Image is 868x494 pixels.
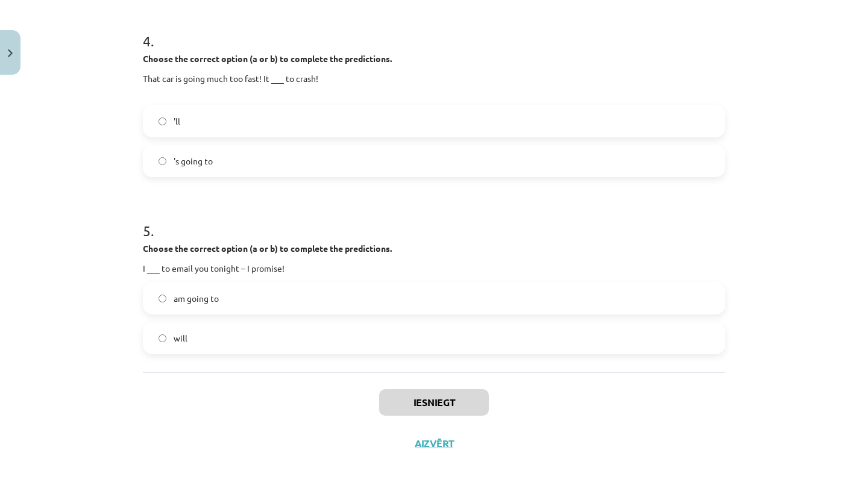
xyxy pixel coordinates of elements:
[174,115,180,128] span: 'll
[174,292,219,305] span: am going to
[174,332,187,345] span: will
[174,155,213,167] span: 's going to
[143,243,392,254] strong: Choose the correct option (a or b) to complete the predictions.
[411,437,457,449] button: Aizvērt
[143,72,725,98] p: That car is going much too fast! It ___ to crash!
[143,201,725,239] h1: 5 .
[8,49,13,57] img: icon-close-lesson-0947bae3869378f0d4975bcd49f059093ad1ed9edebbc8119c70593378902aed.svg
[143,11,725,49] h1: 4 .
[159,117,166,125] input: 'll
[159,157,166,165] input: 's going to
[159,334,166,342] input: will
[143,262,725,275] p: I ___ to email you tonight – I promise!
[159,295,166,302] input: am going to
[379,389,489,416] button: Iesniegt
[143,53,392,64] strong: Choose the correct option (a or b) to complete the predictions.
